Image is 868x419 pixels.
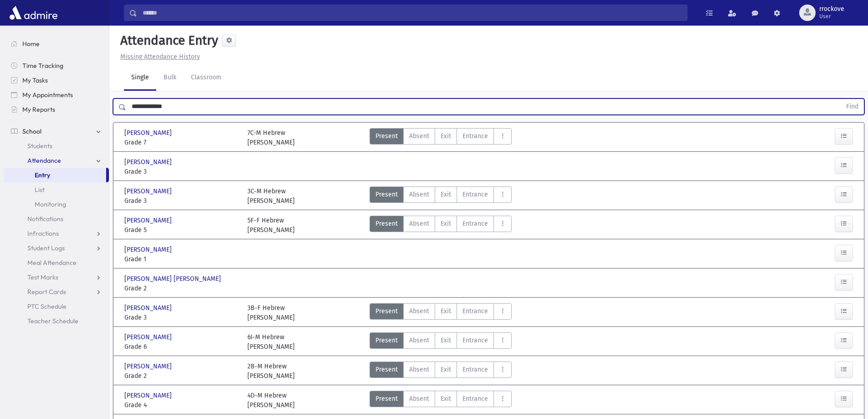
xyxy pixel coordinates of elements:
[462,394,488,403] span: Entrance
[124,391,174,400] span: [PERSON_NAME]
[27,142,52,150] span: Students
[124,186,174,196] span: [PERSON_NAME]
[4,241,109,255] a: Student Logs
[441,336,451,345] span: Exit
[370,216,512,235] div: AttTypes
[124,313,238,322] span: Grade 3
[120,53,200,61] u: Missing Attendance History
[409,131,429,141] span: Absent
[27,156,61,165] span: Attendance
[124,245,174,254] span: [PERSON_NAME]
[4,139,109,153] a: Students
[462,190,488,199] span: Entrance
[124,157,174,167] span: [PERSON_NAME]
[4,153,109,168] a: Attendance
[4,299,109,314] a: PTC Schedule
[27,259,77,267] span: Meal Attendance
[441,306,451,316] span: Exit
[409,336,429,345] span: Absent
[409,306,429,316] span: Absent
[4,73,109,88] a: My Tasks
[156,65,184,91] a: Bulk
[4,255,109,270] a: Meal Attendance
[247,332,295,352] div: 6I-M Hebrew [PERSON_NAME]
[819,5,844,13] span: rrockove
[370,186,512,206] div: AttTypes
[375,190,398,199] span: Present
[370,391,512,410] div: AttTypes
[27,229,59,238] span: Infractions
[4,285,109,299] a: Report Cards
[409,394,429,403] span: Absent
[124,332,174,342] span: [PERSON_NAME]
[22,105,55,114] span: My Reports
[441,365,451,374] span: Exit
[4,168,106,182] a: Entry
[124,400,238,410] span: Grade 4
[247,362,295,381] div: 2B-M Hebrew [PERSON_NAME]
[22,76,48,84] span: My Tasks
[375,394,398,403] span: Present
[124,303,174,313] span: [PERSON_NAME]
[27,288,66,296] span: Report Cards
[375,365,398,374] span: Present
[441,190,451,199] span: Exit
[247,303,295,322] div: 3B-F Hebrew [PERSON_NAME]
[247,391,295,410] div: 4D-M Hebrew [PERSON_NAME]
[375,336,398,345] span: Present
[117,53,200,61] a: Missing Attendance History
[4,212,109,226] a: Notifications
[124,65,156,91] a: Single
[462,306,488,316] span: Entrance
[247,216,295,235] div: 5F-F Hebrew [PERSON_NAME]
[7,4,60,22] img: AdmirePro
[22,91,73,99] span: My Appointments
[4,270,109,285] a: Test Marks
[4,102,109,117] a: My Reports
[27,215,63,223] span: Notifications
[4,226,109,241] a: Infractions
[441,131,451,141] span: Exit
[27,273,58,281] span: Test Marks
[124,128,174,138] span: [PERSON_NAME]
[841,99,864,114] button: Find
[247,186,295,206] div: 3C-M Hebrew [PERSON_NAME]
[124,196,238,206] span: Grade 3
[4,314,109,328] a: Teacher Schedule
[462,336,488,345] span: Entrance
[124,371,238,381] span: Grade 2
[4,182,109,197] a: List
[124,362,174,371] span: [PERSON_NAME]
[35,200,66,208] span: Monitoring
[124,167,238,176] span: Grade 3
[441,394,451,403] span: Exit
[370,303,512,322] div: AttTypes
[184,65,229,91] a: Classroom
[247,128,295,147] div: 7C-M Hebrew [PERSON_NAME]
[462,131,488,141] span: Entrance
[35,171,50,179] span: Entry
[27,302,67,310] span: PTC Schedule
[462,219,488,228] span: Entrance
[4,58,109,73] a: Time Tracking
[441,219,451,228] span: Exit
[117,33,218,48] h5: Attendance Entry
[4,88,109,102] a: My Appointments
[137,5,687,21] input: Search
[819,13,844,20] span: User
[375,306,398,316] span: Present
[22,40,40,48] span: Home
[4,124,109,139] a: School
[124,284,238,293] span: Grade 2
[409,365,429,374] span: Absent
[375,131,398,141] span: Present
[22,62,63,70] span: Time Tracking
[124,342,238,352] span: Grade 6
[124,138,238,147] span: Grade 7
[4,197,109,212] a: Monitoring
[370,362,512,381] div: AttTypes
[409,190,429,199] span: Absent
[124,225,238,235] span: Grade 5
[370,332,512,352] div: AttTypes
[370,128,512,147] div: AttTypes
